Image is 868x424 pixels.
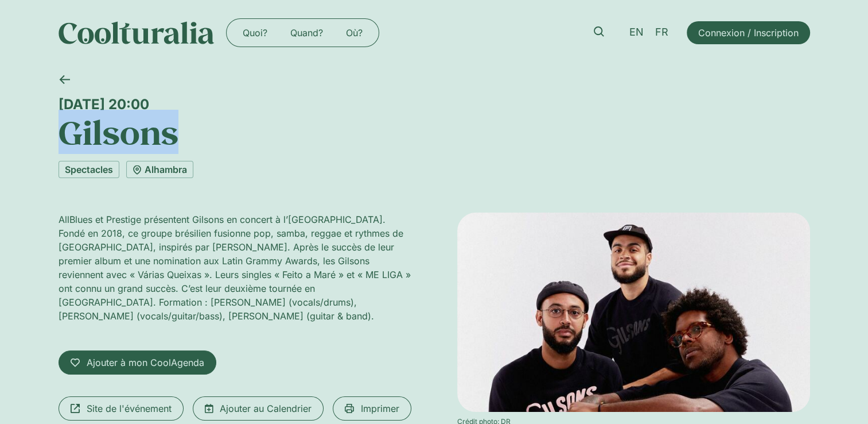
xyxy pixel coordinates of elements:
span: Connexion / Inscription [698,26,799,40]
a: Spectacles [59,161,119,178]
span: Imprimer [361,402,399,415]
a: Quoi? [231,24,279,42]
span: FR [655,26,668,38]
a: Alhambra [126,161,193,178]
div: [DATE] 20:00 [59,96,810,113]
a: Imprimer [333,396,411,421]
span: Ajouter au Calendrier [220,402,312,415]
a: Où? [334,24,374,42]
a: Site de l'événement [59,396,184,421]
a: Quand? [279,24,334,42]
nav: Menu [231,24,374,42]
span: Site de l'événement [87,402,172,415]
a: Ajouter au Calendrier [193,396,324,421]
span: Ajouter à mon CoolAgenda [87,356,204,369]
span: EN [629,26,644,38]
p: AllBlues et Prestige présentent Gilsons en concert à l’[GEOGRAPHIC_DATA]. Fondé en 2018, ce group... [59,213,411,323]
img: Coolturalia - GILSONS [457,213,810,411]
h1: Gilsons [59,113,810,152]
a: Connexion / Inscription [687,21,810,44]
a: FR [649,24,674,41]
a: EN [624,24,649,41]
a: Ajouter à mon CoolAgenda [59,350,216,375]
